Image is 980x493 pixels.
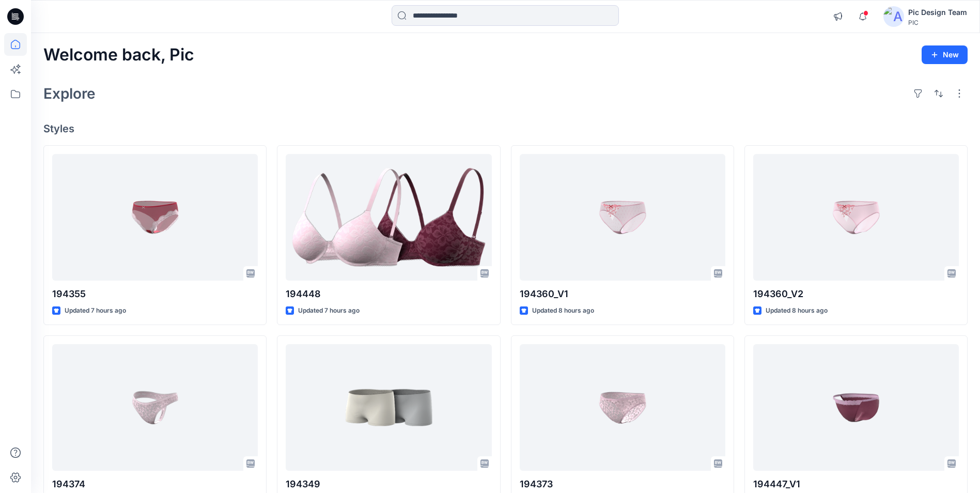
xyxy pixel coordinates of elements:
[520,287,725,301] p: 194360_V1
[52,154,258,281] a: 194355
[520,477,725,491] p: 194373
[286,154,491,281] a: 194448
[753,477,959,491] p: 194447_V1
[52,287,258,301] p: 194355
[286,477,491,491] p: 194349
[883,6,904,27] img: avatar
[43,45,194,65] h2: Welcome back, Pic
[908,6,967,19] div: Pic Design Team
[922,45,968,64] button: New
[520,154,725,281] a: 194360_V1
[753,344,959,471] a: 194447_V1
[908,19,967,26] div: PIC
[52,344,258,471] a: 194374
[43,122,968,135] h4: Styles
[43,85,96,102] h2: Explore
[753,154,959,281] a: 194360_V2
[52,477,258,491] p: 194374
[298,305,360,316] p: Updated 7 hours ago
[532,305,594,316] p: Updated 8 hours ago
[753,287,959,301] p: 194360_V2
[286,287,491,301] p: 194448
[286,344,491,471] a: 194349
[766,305,828,316] p: Updated 8 hours ago
[65,305,126,316] p: Updated 7 hours ago
[520,344,725,471] a: 194373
